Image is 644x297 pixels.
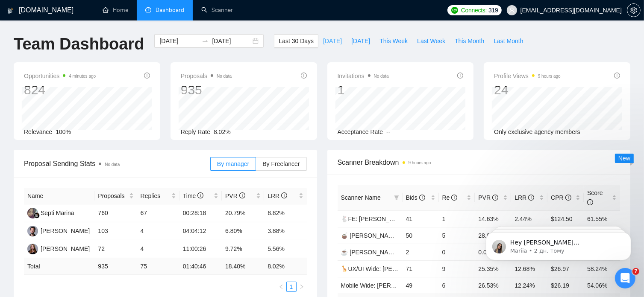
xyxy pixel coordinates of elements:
[489,34,528,48] button: Last Month
[461,6,487,15] span: Connects:
[494,128,580,135] span: Only exclusive agency members
[403,227,439,244] td: 50
[41,226,90,236] div: [PERSON_NAME]
[341,215,409,222] a: 🐇FE: [PERSON_NAME]
[27,226,38,236] img: RV
[222,204,264,222] td: 20.79%
[281,192,287,198] span: info-circle
[338,128,383,135] span: Acceptance Rate
[159,36,198,46] input: Start date
[181,71,232,81] span: Proposals
[264,240,306,258] td: 5.56%
[24,71,96,81] span: Opportunities
[14,34,144,54] h1: Team Dashboard
[627,3,641,17] button: setting
[403,210,439,227] td: 41
[347,34,375,48] button: [DATE]
[264,204,306,222] td: 8.82%
[318,34,347,48] button: [DATE]
[239,192,245,198] span: info-circle
[475,210,511,227] td: 14.63%
[27,208,38,218] img: SM
[202,38,209,44] span: swap-right
[338,157,620,168] span: Scanner Breakdown
[494,71,561,81] span: Profile Views
[587,189,603,206] span: Score
[442,194,458,201] span: Re
[98,191,127,201] span: Proposals
[27,227,90,234] a: RV[PERSON_NAME]
[565,195,571,201] span: info-circle
[103,6,128,14] a: homeHome
[417,36,445,46] span: Last Week
[547,277,584,294] td: $26.19
[276,282,286,292] li: Previous Page
[69,74,96,79] time: 4 minutes ago
[551,194,571,201] span: CPR
[584,210,620,227] td: 61.55%
[409,160,431,165] time: 9 hours ago
[614,73,620,79] span: info-circle
[473,214,644,274] iframe: Intercom notifications повідомлення
[478,194,498,201] span: PVR
[212,36,251,46] input: End date
[341,265,465,272] a: 🦒UX/UI Wide: [PERSON_NAME] 03/07 quest
[286,282,297,292] li: 1
[27,244,38,254] img: TB
[225,192,245,199] span: PVR
[179,204,222,222] td: 00:28:18
[94,204,137,222] td: 760
[587,199,593,205] span: info-circle
[94,188,137,204] th: Proposals
[41,208,74,218] div: Septi Marina
[222,258,264,275] td: 18.40 %
[494,82,561,98] div: 24
[439,244,475,260] td: 0
[105,162,120,167] span: No data
[439,227,475,244] td: 5
[181,128,210,135] span: Reply Rate
[375,34,412,48] button: This Week
[179,258,222,275] td: 01:40:46
[406,194,425,201] span: Bids
[618,155,630,162] span: New
[509,7,515,13] span: user
[217,74,232,79] span: No data
[145,7,151,13] span: dashboard
[94,222,137,240] td: 103
[627,7,640,14] span: setting
[439,210,475,227] td: 1
[515,194,534,201] span: LRR
[197,192,203,198] span: info-circle
[627,7,641,14] a: setting
[24,128,52,135] span: Relevance
[34,213,40,218] img: gigradar-bm.png
[137,222,179,240] td: 4
[141,191,170,201] span: Replies
[494,36,523,46] span: Last Month
[217,160,249,167] span: By manager
[403,260,439,277] td: 71
[268,192,287,199] span: LRR
[338,82,389,98] div: 1
[394,195,399,200] span: filter
[41,244,90,253] div: [PERSON_NAME]
[338,71,389,81] span: Invitations
[27,245,90,252] a: TB[PERSON_NAME]
[392,191,401,204] span: filter
[538,74,561,79] time: 9 hours ago
[27,209,74,216] a: SMSepti Marina
[94,240,137,258] td: 72
[341,249,489,256] span: ☕ [PERSON_NAME] | Web Wide: 23/07 - Bid in Range
[202,38,209,44] span: to
[24,82,96,98] div: 824
[419,195,425,201] span: info-circle
[297,282,307,292] li: Next Page
[323,36,342,46] span: [DATE]
[287,282,296,291] a: 1
[276,282,286,292] button: left
[144,73,150,79] span: info-circle
[455,36,484,46] span: This Month
[403,277,439,294] td: 49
